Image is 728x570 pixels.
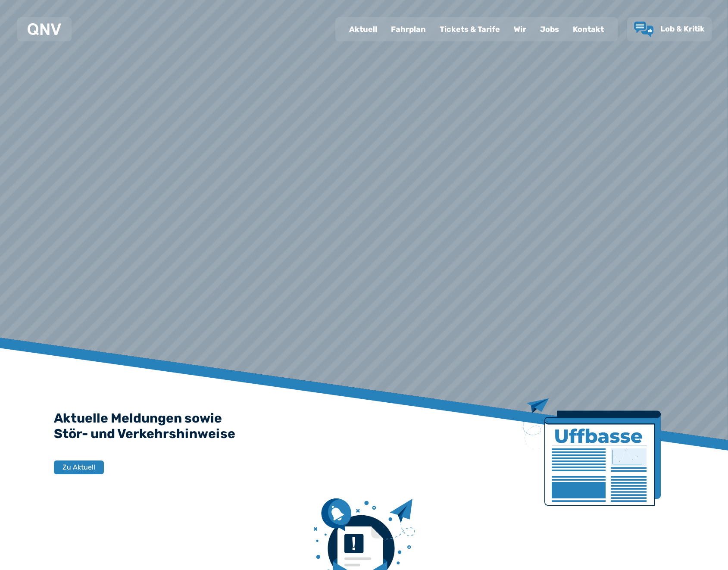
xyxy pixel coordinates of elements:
button: Zu Aktuell [54,460,104,474]
span: Lob & Kritik [660,24,705,34]
a: Wir [507,18,533,41]
a: Jobs [533,18,566,41]
a: Lob & Kritik [634,22,705,37]
a: QNV Logo [28,21,61,38]
img: QNV Logo [28,23,61,35]
h2: Aktuelle Meldungen sowie Stör- und Verkehrshinweise [54,410,675,442]
a: Fahrplan [384,18,433,41]
img: Zeitung mit Titel Uffbase [523,398,661,506]
a: Tickets & Tarife [433,18,507,41]
a: Aktuell [342,18,384,41]
a: Kontakt [566,18,611,41]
